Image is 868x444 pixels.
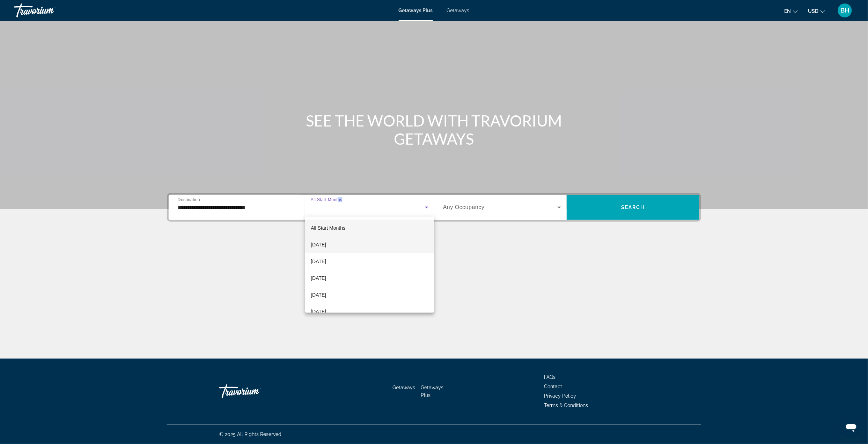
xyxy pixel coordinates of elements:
[311,274,326,282] span: [DATE]
[311,257,326,266] span: [DATE]
[311,240,326,249] span: [DATE]
[311,225,345,231] span: All Start Months
[311,291,326,299] span: [DATE]
[311,307,326,316] span: [DATE]
[840,416,862,438] iframe: Button to launch messaging window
